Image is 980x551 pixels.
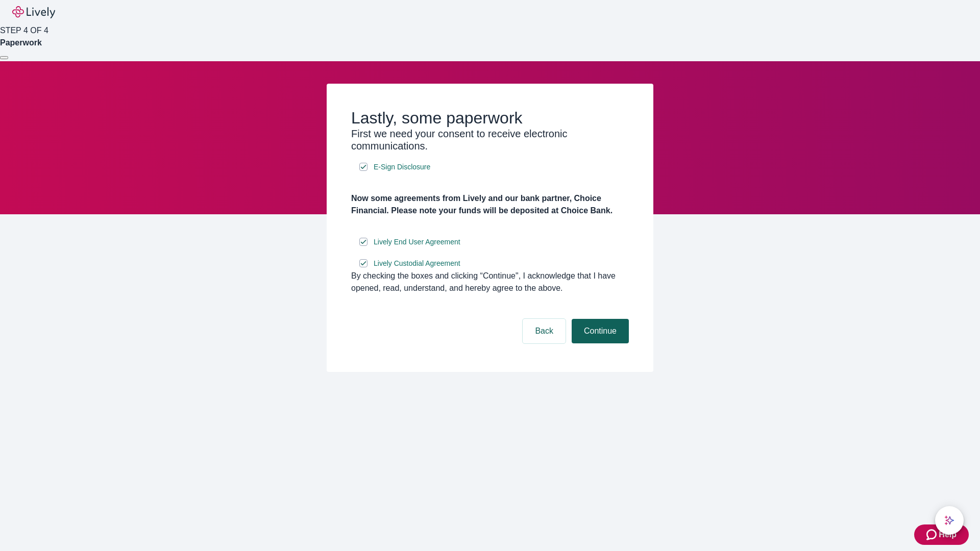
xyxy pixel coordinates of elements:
[12,6,55,18] img: Lively
[351,192,629,217] h4: Now some agreements from Lively and our bank partner, Choice Financial. Please note your funds wi...
[374,258,460,269] span: Lively Custodial Agreement
[944,515,954,525] svg: Lively AI Assistant
[572,319,629,343] button: Continue
[939,529,957,541] span: Help
[351,108,629,128] h2: Lastly, some paperwork
[935,506,964,535] button: chat
[372,257,462,270] a: e-sign disclosure document
[372,236,462,248] a: e-sign disclosure document
[372,161,432,173] a: e-sign disclosure document
[374,162,430,172] span: E-Sign Disclosure
[523,319,566,343] button: Back
[914,524,969,545] button: Zendesk support iconHelp
[374,237,460,247] span: Lively End User Agreement
[351,128,629,152] h3: First we need your consent to receive electronic communications.
[926,529,939,541] svg: Zendesk support icon
[351,270,629,294] div: By checking the boxes and clicking “Continue", I acknowledge that I have opened, read, understand...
